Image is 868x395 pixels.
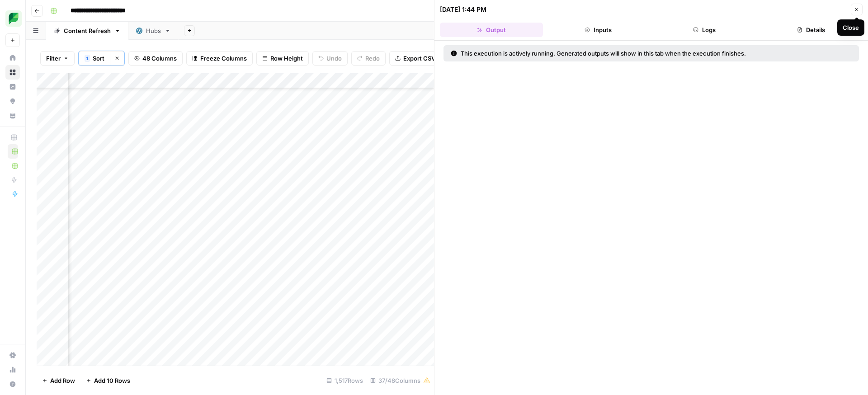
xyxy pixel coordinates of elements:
a: Settings [5,348,20,362]
span: Add Row [50,376,75,385]
span: Freeze Columns [200,54,247,63]
button: 48 Columns [128,51,183,66]
span: Sort [93,54,104,63]
span: Add 10 Rows [94,376,130,385]
button: Freeze Columns [186,51,253,66]
a: Browse [5,65,20,80]
img: SproutSocial Logo [5,10,22,27]
div: Close [843,23,859,32]
a: Your Data [5,108,20,123]
button: Help + Support [5,377,20,391]
div: [DATE] 1:44 PM [440,5,486,14]
a: Opportunities [5,94,20,108]
div: 1 [85,55,90,62]
div: This execution is actively running. Generated outputs will show in this tab when the execution fi... [451,49,799,58]
div: Hubs [146,26,161,35]
div: 1,517 Rows [323,373,367,388]
span: 1 [86,55,89,62]
span: Redo [365,54,380,63]
span: Filter [46,54,61,63]
button: Output [440,23,543,37]
button: Filter [40,51,75,66]
button: Logs [653,23,756,37]
button: Details [759,23,863,37]
span: Export CSV [403,54,435,63]
a: Insights [5,80,20,94]
button: 1Sort [79,51,110,66]
button: Add Row [37,373,80,388]
button: Add 10 Rows [80,373,136,388]
button: Undo [312,51,348,66]
a: Content Refresh [46,22,128,40]
div: Content Refresh [64,26,111,35]
button: Export CSV [389,51,441,66]
button: Row Height [256,51,309,66]
a: Usage [5,362,20,377]
span: Undo [326,54,342,63]
div: 37/48 Columns [367,373,434,388]
button: Workspace: SproutSocial [5,7,20,30]
button: Redo [351,51,386,66]
span: 48 Columns [142,54,177,63]
a: Home [5,51,20,65]
button: Inputs [547,23,650,37]
span: Row Height [270,54,303,63]
a: Hubs [128,22,179,40]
